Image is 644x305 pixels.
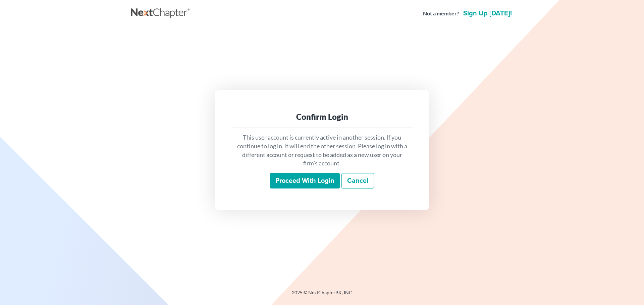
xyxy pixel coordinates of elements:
[270,173,340,188] input: Proceed with login
[131,289,513,301] div: 2025 © NextChapterBK, INC
[462,10,513,17] a: Sign up [DATE]!
[341,173,374,188] a: Cancel
[236,133,408,168] p: This user account is currently active in another session. If you continue to log in, it will end ...
[423,10,459,17] strong: Not a member?
[236,111,408,122] div: Confirm Login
